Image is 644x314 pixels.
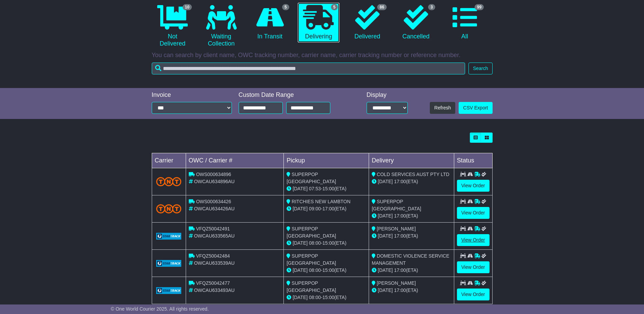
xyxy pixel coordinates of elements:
div: - (ETA) [287,294,366,301]
td: Status [454,153,492,168]
span: [DATE] [293,267,308,273]
span: 5 [331,4,338,10]
span: 09:00 [309,206,321,211]
img: TNT_Domestic.png [156,177,182,186]
span: [DATE] [293,295,308,300]
div: (ETA) [372,178,451,185]
span: 17:00 [394,287,406,293]
span: [DATE] [378,213,393,219]
div: (ETA) [372,232,451,240]
span: OWCAU634426AU [194,206,235,211]
td: OWC / Carrier # [186,153,284,168]
img: GetCarrierServiceLogo [156,233,182,240]
span: 10 [183,4,192,10]
div: Display [367,91,408,99]
a: View Order [457,180,490,192]
span: OWCAU633493AU [194,287,235,293]
td: Carrier [152,153,186,168]
a: Waiting Collection [200,3,242,50]
span: [DATE] [293,206,308,211]
span: 17:00 [323,206,334,211]
button: Search [468,63,492,74]
span: 07:53 [309,186,321,191]
img: GetCarrierServiceLogo [156,287,182,294]
span: VFQZ50042477 [196,280,230,286]
img: TNT_Domestic.png [156,204,182,213]
span: COLD SERVICES AUST PTY LTD [377,172,449,177]
a: 5 Delivering [298,3,339,43]
span: 08:00 [309,295,321,300]
span: 17:00 [394,213,406,219]
div: (ETA) [372,212,451,220]
td: Delivery [369,153,454,168]
span: DOMESTIC VIOLENCE SERVICE MANAGEMENT [372,253,449,266]
span: [DATE] [378,267,393,273]
a: View Order [457,234,490,246]
span: [DATE] [378,179,393,184]
img: GetCarrierServiceLogo [156,260,182,267]
span: 15:00 [323,186,334,191]
span: OWCAU634896AU [194,179,235,184]
span: 86 [377,4,386,10]
a: 3 Cancelled [395,3,437,43]
span: 17:00 [394,267,406,273]
a: 99 All [444,3,485,43]
span: SUPERPOP [GEOGRAPHIC_DATA] [287,280,336,293]
span: OWS000634896 [196,172,231,177]
span: SUPERPOP [GEOGRAPHIC_DATA] [287,172,336,184]
span: [DATE] [378,233,393,239]
a: CSV Export [459,102,492,114]
span: [PERSON_NAME] [377,226,416,231]
div: Custom Date Range [239,91,348,99]
a: 5 In Transit [249,3,291,43]
span: [PERSON_NAME] [377,280,416,286]
p: You can search by client name, OWC tracking number, carrier name, carrier tracking number or refe... [152,52,493,59]
span: VFQZ50042484 [196,253,230,259]
td: Pickup [284,153,369,168]
span: OWS000634426 [196,199,231,204]
a: View Order [457,289,490,300]
div: - (ETA) [287,205,366,212]
span: 08:00 [309,240,321,246]
div: - (ETA) [287,267,366,274]
a: View Order [457,207,490,219]
div: (ETA) [372,267,451,274]
div: - (ETA) [287,185,366,192]
a: 86 Delivered [346,3,388,43]
span: [DATE] [293,186,308,191]
span: 5 [282,4,289,10]
span: 15:00 [323,267,334,273]
span: SUPERPOP [GEOGRAPHIC_DATA] [287,226,336,239]
span: OWCAU633565AU [194,233,235,239]
span: 08:00 [309,267,321,273]
span: 99 [475,4,484,10]
span: 17:00 [394,179,406,184]
span: 15:00 [323,240,334,246]
div: - (ETA) [287,240,366,247]
span: SUPERPOP [GEOGRAPHIC_DATA] [372,199,421,211]
span: RITCHIES NEW LAMBTON [292,199,350,204]
span: SUPERPOP [GEOGRAPHIC_DATA] [287,253,336,266]
span: 17:00 [394,233,406,239]
span: [DATE] [378,287,393,293]
a: View Order [457,261,490,273]
span: [DATE] [293,240,308,246]
a: 10 Not Delivered [152,3,194,50]
span: OWCAU633539AU [194,260,235,266]
span: 3 [428,4,435,10]
div: (ETA) [372,287,451,294]
button: Refresh [430,102,455,114]
span: © One World Courier 2025. All rights reserved. [111,306,209,312]
div: Invoice [152,91,232,99]
span: VFQZ50042491 [196,226,230,231]
span: 15:00 [323,295,334,300]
